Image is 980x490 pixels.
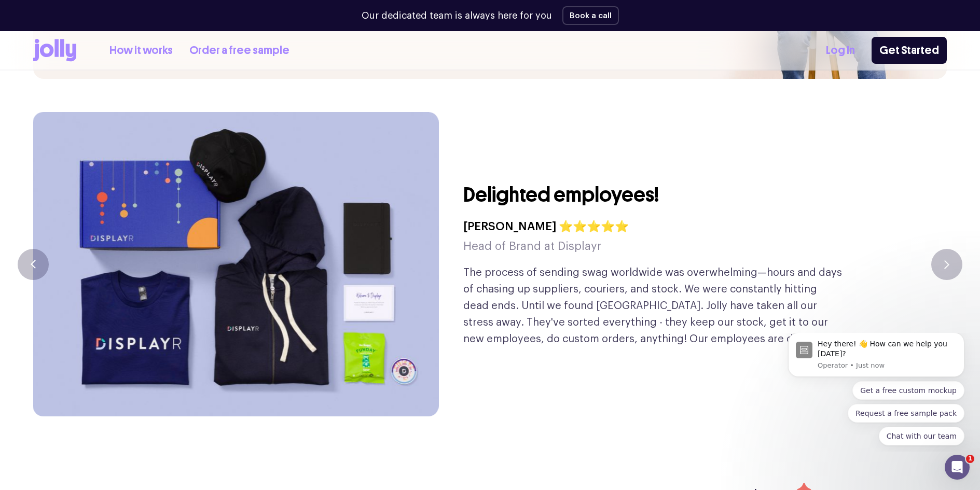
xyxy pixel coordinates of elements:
[463,264,844,347] p: The process of sending swag worldwide was overwhelming—hours and days of chasing up suppliers, co...
[966,455,974,463] span: 1
[772,333,980,452] iframe: Intercom notifications message
[826,42,855,59] a: Log In
[45,6,184,26] div: Message content
[562,6,619,25] button: Book a call
[362,9,552,23] p: Our dedicated team is always here for you
[109,42,173,59] a: How it works
[463,217,629,236] h4: [PERSON_NAME] ⭐⭐⭐⭐⭐
[45,6,184,26] div: Hey there! 👋 How can we help you [DATE]?
[106,94,192,113] button: Quick reply: Chat with our team
[945,455,970,480] iframe: Intercom live chat
[45,28,184,37] p: Message from Operator, sent Just now
[463,236,629,256] h5: Head of Brand at Displayr
[80,48,192,67] button: Quick reply: Get a free custom mockup
[463,181,659,208] h3: Delighted employees!
[872,37,947,64] a: Get Started
[75,71,192,90] button: Quick reply: Request a free sample pack
[16,48,192,113] div: Quick reply options
[23,9,40,25] img: Profile image for Operator
[189,42,289,59] a: Order a free sample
